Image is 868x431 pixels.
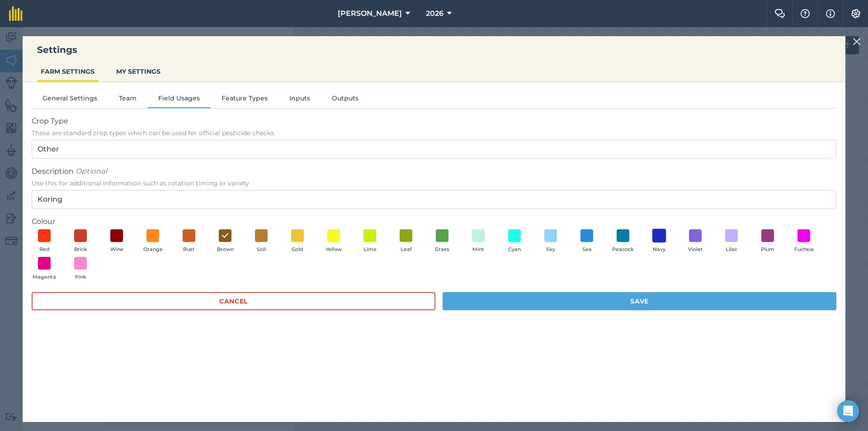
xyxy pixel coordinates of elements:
button: Save [443,292,836,310]
button: Brown [212,229,238,254]
button: Soil [249,229,274,254]
button: Field Usages [147,93,211,107]
span: Red [39,246,50,254]
button: Outputs [321,93,369,107]
img: fieldmargin Logo [9,6,23,21]
img: A cog icon [850,9,861,18]
span: Lime [363,246,377,254]
span: Sea [582,246,592,254]
span: Yellow [325,246,342,254]
button: Plum [755,229,780,254]
span: Rust [183,246,195,254]
button: Navy [646,229,672,254]
span: [PERSON_NAME] [338,8,402,19]
img: svg+xml;base64,PHN2ZyB4bWxucz0iaHR0cDovL3d3dy53My5vcmcvMjAwMC9zdmciIHdpZHRoPSIxNyIgaGVpZ2h0PSIxNy... [826,8,835,19]
button: Yellow [321,229,346,254]
img: svg+xml;base64,PHN2ZyB4bWxucz0iaHR0cDovL3d3dy53My5vcmcvMjAwMC9zdmciIHdpZHRoPSIyMiIgaGVpZ2h0PSIzMC... [853,36,861,47]
span: Pink [75,273,86,281]
span: Navy [653,246,665,254]
span: Crop Type [32,116,836,127]
button: Cyan [502,229,527,254]
span: Magenta [33,273,56,281]
button: Violet [683,229,708,254]
span: Orange [143,246,163,254]
button: Rust [176,229,202,254]
button: Gold [285,229,310,254]
button: General Settings [32,93,108,107]
button: Magenta [32,257,57,281]
img: svg+xml;base64,PHN2ZyB4bWxucz0iaHR0cDovL3d3dy53My5vcmcvMjAwMC9zdmciIHdpZHRoPSIxOCIgaGVpZ2h0PSIyNC... [221,230,229,241]
button: Mint [466,229,491,254]
span: Grass [435,246,449,254]
button: Sea [574,229,599,254]
button: Lilac [719,229,744,254]
button: Fuchsia [791,229,816,254]
span: Brown [217,246,234,254]
button: Sky [538,229,563,254]
span: Violet [688,246,703,254]
em: Optional [75,167,107,175]
img: A question mark icon [800,9,811,18]
span: Sky [546,246,555,254]
span: Plum [761,246,774,254]
span: Fuchsia [794,246,814,254]
button: Grass [429,229,455,254]
span: Cyan [508,246,521,254]
h3: Settings [23,43,845,56]
button: Orange [140,229,165,254]
button: FARM SETTINGS [37,63,98,80]
label: Colour [32,216,836,227]
button: MY SETTINGS [113,63,164,80]
span: Mint [472,246,484,254]
button: Cancel [32,292,435,310]
button: Wine [104,229,129,254]
img: Two speech bubbles overlapping with the left bubble in the forefront [774,9,785,18]
button: Red [32,229,57,254]
span: Gold [292,246,303,254]
span: Brick [74,246,87,254]
span: Soil [257,246,266,254]
button: Brick [68,229,93,254]
span: Wine [110,246,123,254]
button: Leaf [393,229,419,254]
span: Peacock [612,246,634,254]
button: Pink [68,257,93,281]
button: Inputs [278,93,321,107]
span: Description [32,166,836,177]
button: Feature Types [211,93,278,107]
span: Use this for additional information such as rotation timing or variety [32,179,836,188]
span: Leaf [401,246,412,254]
div: Open Intercom Messenger [837,400,859,422]
span: 2026 [426,8,443,19]
input: Start typing to search for crop type [32,140,836,159]
button: Peacock [610,229,636,254]
button: Team [108,93,147,107]
button: Lime [357,229,382,254]
span: These are standard crop types which can be used for official pesticide checks. [32,128,836,137]
span: Lilac [726,246,737,254]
